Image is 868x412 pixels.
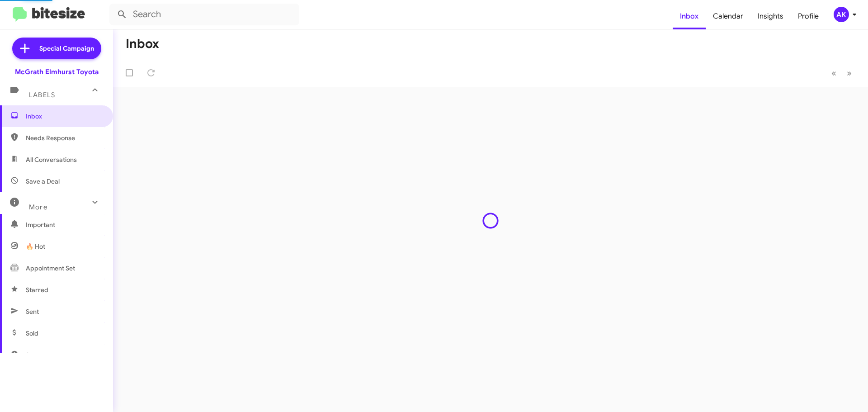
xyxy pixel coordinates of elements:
span: All Conversations [26,155,77,164]
button: AK [826,7,858,22]
h1: Inbox [126,37,159,51]
span: Special Campaign [39,44,94,53]
span: Save a Deal [26,177,60,186]
span: » [847,67,852,79]
span: Labels [29,91,55,99]
span: Sent [26,307,39,316]
span: Inbox [26,112,103,121]
span: 🔥 Hot [26,242,45,251]
button: Next [841,64,857,82]
span: Starred [26,285,48,294]
a: Special Campaign [12,38,101,59]
div: McGrath Elmhurst Toyota [15,67,99,76]
span: More [29,203,47,211]
a: Inbox [673,3,706,29]
span: Important [26,220,103,229]
button: Previous [826,64,842,82]
input: Search [109,4,299,25]
span: « [831,67,836,79]
a: Profile [791,3,826,29]
span: Sold Responded [26,350,74,360]
span: Needs Response [26,133,103,142]
nav: Page navigation example [826,64,857,82]
span: Appointment Set [26,264,75,273]
a: Insights [750,3,791,29]
a: Calendar [706,3,750,29]
div: AK [834,7,849,22]
span: Sold [26,329,38,338]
